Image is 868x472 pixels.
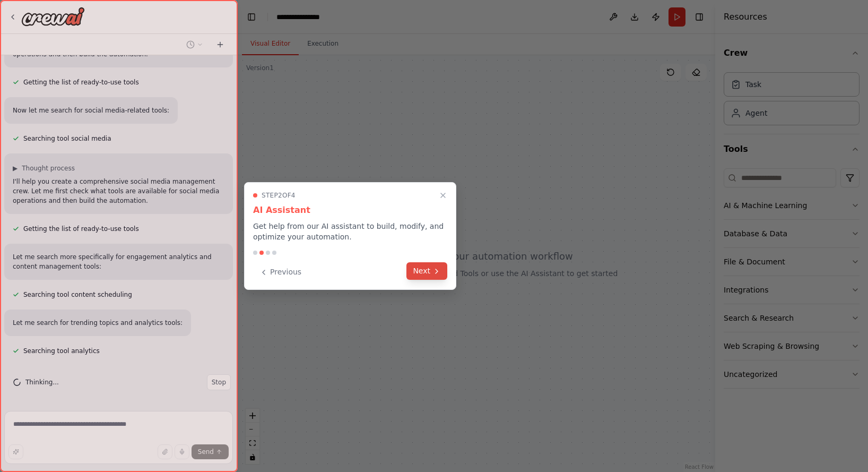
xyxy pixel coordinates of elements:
[244,10,259,24] button: Hide left sidebar
[253,204,447,217] h3: AI Assistant
[406,262,447,280] button: Next
[262,191,296,200] span: Step 2 of 4
[253,263,308,281] button: Previous
[437,189,449,202] button: Close walkthrough
[253,221,447,242] p: Get help from our AI assistant to build, modify, and optimize your automation.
